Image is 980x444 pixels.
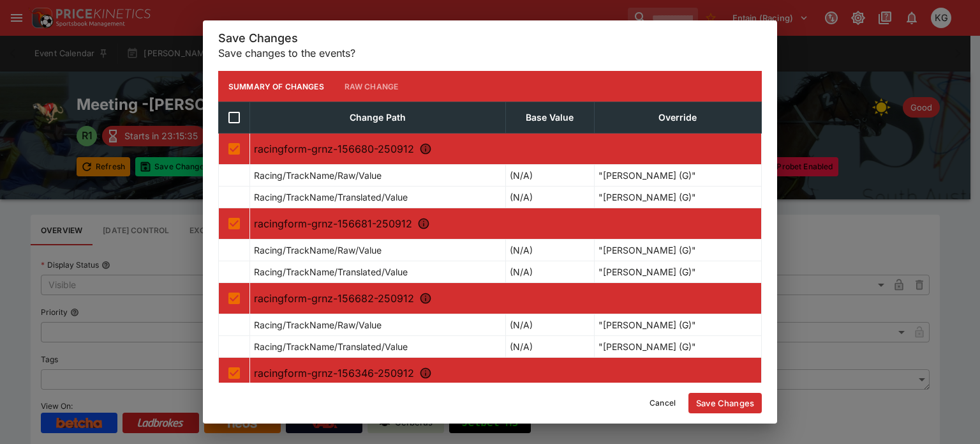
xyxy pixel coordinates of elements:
[254,318,382,332] p: Racing/TrackName/Raw/Value
[594,187,761,208] td: "[PERSON_NAME] (G)"
[334,71,409,102] button: Raw Change
[594,240,761,261] td: "[PERSON_NAME] (G)"
[506,165,595,187] td: (N/A)
[594,165,761,187] td: "[PERSON_NAME] (G)"
[506,187,595,208] td: (N/A)
[688,393,762,413] button: Save Changes
[218,45,762,61] p: Save changes to the events?
[506,240,595,261] td: (N/A)
[506,102,595,134] th: Base Value
[419,367,432,379] svg: R4 - THE BRICKWORKS BAR & RESTAURANT SPRINT FINAL PBD
[417,217,430,230] svg: R2 - PERERA REHOMING KENNELS DASH PBD
[254,216,757,231] p: racingform-grnz-156681-250912
[506,336,595,358] td: (N/A)
[506,261,595,283] td: (N/A)
[254,340,408,353] p: Racing/TrackName/Translated/Value
[218,71,334,102] button: Summary of Changes
[254,169,382,182] p: Racing/TrackName/Raw/Value
[254,190,408,204] p: Racing/TrackName/Translated/Value
[250,102,506,134] th: Change Path
[218,31,762,45] h5: Save Changes
[254,141,757,157] p: racingform-grnz-156680-250912
[594,314,761,336] td: "[PERSON_NAME] (G)"
[506,314,595,336] td: (N/A)
[594,102,761,134] th: Override
[254,243,382,257] p: Racing/TrackName/Raw/Value
[254,265,408,279] p: Racing/TrackName/Translated/Value
[594,261,761,283] td: "[PERSON_NAME] (G)"
[254,365,757,381] p: racingform-grnz-156346-250912
[419,292,432,305] svg: R3 - KIWIKIWIHOUNDS.CO.NZ ADOPTION DASH PBD
[419,142,432,155] svg: R1 - TRACED FROM BIRTH TO ADOPTION STAKES
[594,336,761,358] td: "[PERSON_NAME] (G)"
[642,393,683,413] button: Cancel
[254,291,757,306] p: racingform-grnz-156682-250912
